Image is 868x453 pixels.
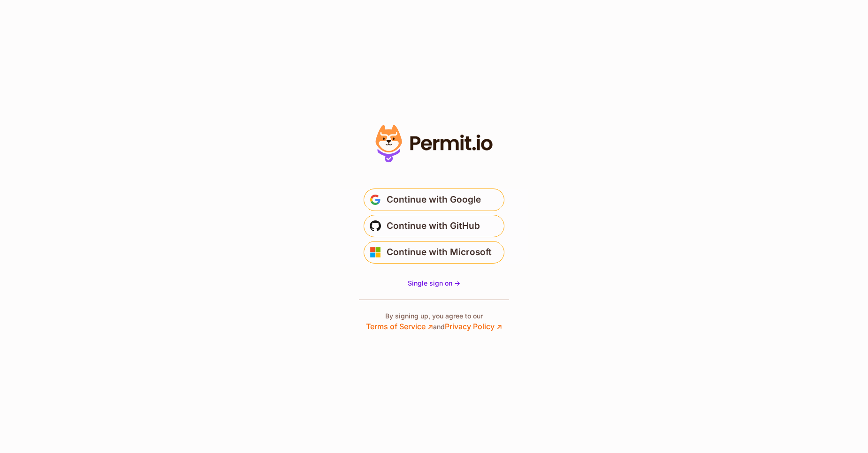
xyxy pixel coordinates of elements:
span: Continue with GitHub [387,219,480,234]
span: Continue with Microsoft [387,245,492,260]
span: Continue with Google [387,192,481,207]
button: Continue with GitHub [364,215,504,237]
p: By signing up, you agree to our and [366,311,502,332]
a: Single sign on -> [408,279,460,288]
button: Continue with Microsoft [364,241,504,264]
a: Terms of Service ↗ [366,322,433,331]
a: Privacy Policy ↗ [445,322,502,331]
span: Single sign on -> [408,279,460,287]
button: Continue with Google [364,189,504,211]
